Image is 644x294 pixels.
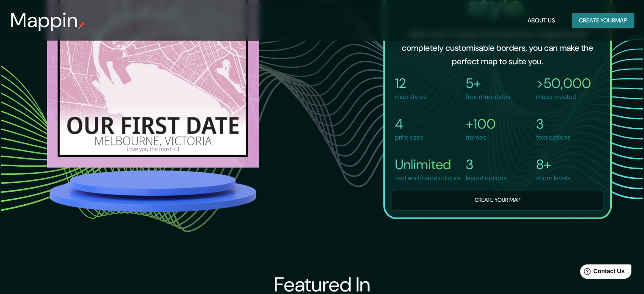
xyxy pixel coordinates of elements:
p: print sizes [395,132,423,143]
p: map styles [395,92,426,102]
h4: Unlimited [395,156,460,173]
p: text and frame colours [395,173,460,183]
h4: 4 [395,115,423,132]
p: maps created [536,92,591,102]
iframe: Help widget launcher [569,261,635,285]
p: layout options [466,173,506,183]
button: Create your map [392,190,603,211]
h4: +100 [466,115,496,132]
button: About Us [524,13,558,28]
p: frames [466,132,496,143]
h4: 5+ [466,75,510,92]
p: text options [536,132,570,143]
h4: 3 [536,115,570,132]
h4: 12 [395,75,426,92]
h4: 3 [466,156,506,173]
h4: 8+ [536,156,570,173]
img: platform.png [47,168,259,214]
h3: Mappin [10,8,78,32]
img: mappin-pin [78,22,85,29]
button: Create yourmap [572,13,634,28]
h4: >50,000 [536,75,591,92]
p: free map styles [466,92,510,102]
p: zoom levels [536,173,570,183]
h6: With over 12 styles to choose from, 3 layouts and completely customisable borders, you can make t... [398,27,597,68]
